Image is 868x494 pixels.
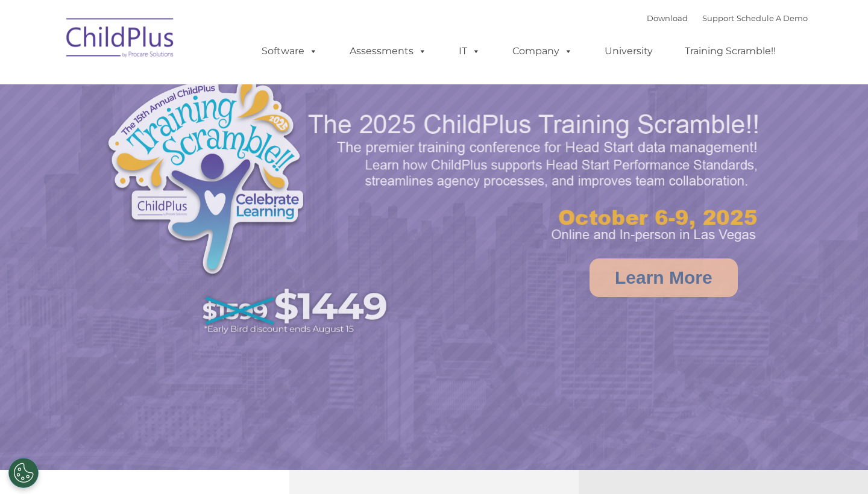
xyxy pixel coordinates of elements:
img: ChildPlus by Procare Solutions [60,10,181,70]
a: University [593,39,665,63]
a: Support [702,13,734,23]
a: Training Scramble!! [673,39,788,63]
a: Assessments [338,39,439,63]
a: Schedule A Demo [737,13,808,23]
font: | [647,13,808,23]
a: IT [447,39,492,63]
a: Learn More [590,258,738,297]
a: Software [250,39,330,63]
button: Cookies Settings [8,458,39,488]
a: Company [500,39,585,63]
a: Download [647,13,688,23]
